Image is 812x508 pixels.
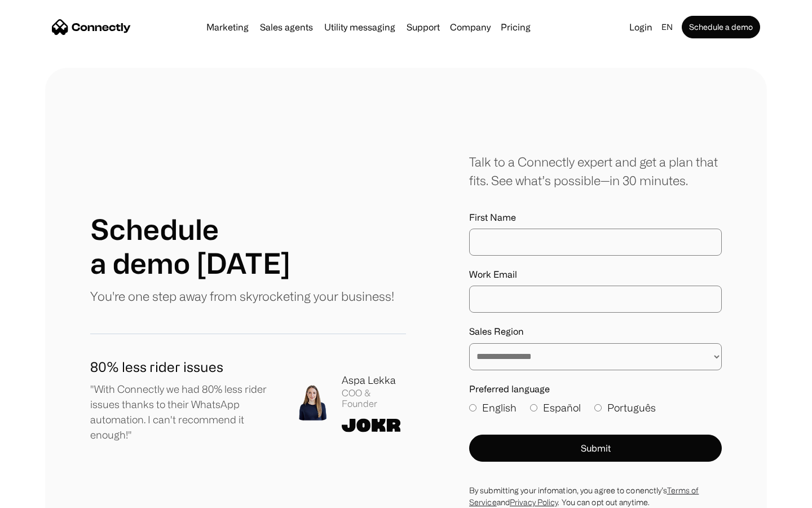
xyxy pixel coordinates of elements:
div: Company [450,19,491,35]
a: Login [625,19,657,35]
input: English [469,404,476,411]
label: Preferred language [469,384,722,395]
div: COO & Founder [342,388,406,409]
label: English [469,400,517,415]
p: "With Connectly we had 80% less rider issues thanks to their WhatsApp automation. I can't recomme... [90,382,276,443]
input: Português [594,404,602,411]
div: Aspa Lekka [342,373,406,388]
h1: Schedule a demo [DATE] [90,212,290,280]
ul: Language list [23,488,68,504]
a: Terms of Service [469,486,699,506]
input: Español [530,404,537,411]
label: Português [594,400,656,415]
label: Español [530,400,581,415]
div: en [661,19,673,35]
p: You're one step away from skyrocketing your business! [90,287,394,305]
div: By submitting your infomation, you agree to conenctly’s and . You can opt out anytime. [469,484,722,508]
a: Pricing [496,23,535,32]
label: First Name [469,212,722,223]
aside: Language selected: English [11,487,68,504]
a: Schedule a demo [682,16,760,38]
a: Marketing [202,23,253,32]
div: Talk to a Connectly expert and get a plan that fits. See what’s possible—in 30 minutes. [469,152,722,190]
a: Utility messaging [320,23,400,32]
a: Privacy Policy [510,498,558,506]
h1: 80% less rider issues [90,357,276,377]
label: Sales Region [469,326,722,337]
a: Sales agents [255,23,317,32]
button: Submit [469,435,722,462]
label: Work Email [469,269,722,280]
a: Support [402,23,444,32]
